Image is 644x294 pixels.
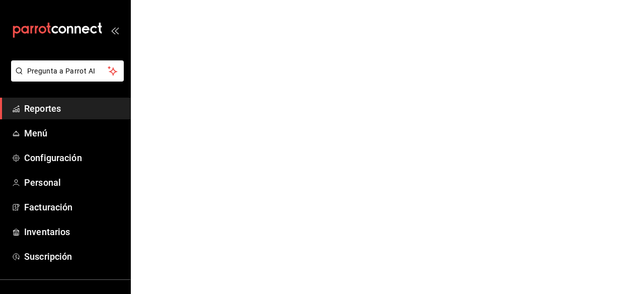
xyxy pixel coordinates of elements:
[11,60,124,82] button: Pregunta a Parrot AI
[24,151,122,165] span: Configuración
[24,176,122,189] span: Personal
[24,225,122,239] span: Inventarios
[24,200,122,214] span: Facturación
[27,66,108,77] span: Pregunta a Parrot AI
[111,26,119,34] button: open_drawer_menu
[24,250,122,263] span: Suscripción
[24,102,122,115] span: Reportes
[7,73,124,84] a: Pregunta a Parrot AI
[24,126,122,140] span: Menú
